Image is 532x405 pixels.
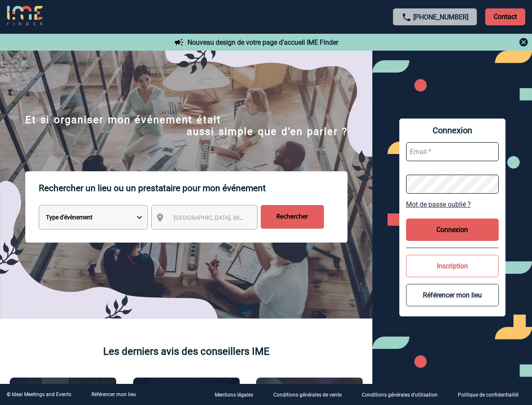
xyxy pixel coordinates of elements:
[401,12,412,22] img: call-24-px.png
[362,392,438,398] p: Conditions générales d'utilisation
[215,392,253,398] p: Mentions légales
[451,391,532,399] a: Politique de confidentialité
[7,391,71,397] div: © Ideal Meetings and Events
[406,255,499,277] button: Inscription
[39,171,348,205] p: Rechercher un lieu ou un prestataire pour mon événement
[458,392,519,398] p: Politique de confidentialité
[406,219,499,241] button: Connexion
[355,391,451,399] a: Conditions générales d'utilisation
[406,284,499,306] button: Référencer mon lieu
[267,391,355,399] a: Conditions générales de vente
[91,391,136,397] a: Référencer mon lieu
[485,8,525,25] p: Contact
[413,13,468,21] a: [PHONE_NUMBER]
[174,214,291,221] span: [GEOGRAPHIC_DATA], département, région...
[406,142,499,161] input: Email *
[273,392,342,398] p: Conditions générales de vente
[406,200,499,208] a: Mot de passe oublié ?
[406,125,499,135] span: Connexion
[208,391,267,399] a: Mentions légales
[261,205,324,229] input: Rechercher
